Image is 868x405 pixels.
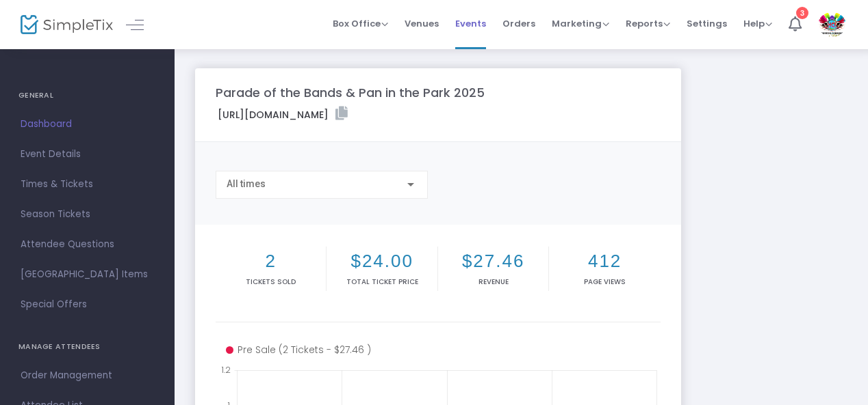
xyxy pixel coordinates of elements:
[796,7,808,19] div: 3
[441,251,546,272] h2: $27.46
[626,17,670,30] span: Reports
[218,107,348,122] label: [URL][DOMAIN_NAME]
[21,115,154,133] span: Dashboard
[18,82,156,109] h4: GENERAL
[227,178,266,189] span: All times
[405,6,439,41] span: Venues
[329,251,434,272] h2: $24.00
[552,277,657,287] p: Page Views
[455,6,486,41] span: Events
[21,236,154,253] span: Attendee Questions
[441,277,546,287] p: Revenue
[218,277,323,287] p: Tickets sold
[221,364,231,376] text: 1.2
[687,6,727,41] span: Settings
[218,251,323,272] h2: 2
[329,277,434,287] p: Total Ticket Price
[21,296,154,313] span: Special Offers
[21,367,154,385] span: Order Management
[743,17,772,30] span: Help
[216,83,485,102] m-panel-title: Parade of the Bands & Pan in the Park 2025
[21,145,154,163] span: Event Details
[552,17,609,30] span: Marketing
[333,17,388,30] span: Box Office
[552,251,657,272] h2: 412
[18,333,156,361] h4: MANAGE ATTENDEES
[502,6,535,41] span: Orders
[21,266,154,283] span: [GEOGRAPHIC_DATA] Items
[21,176,154,193] span: Times & Tickets
[21,206,154,223] span: Season Tickets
